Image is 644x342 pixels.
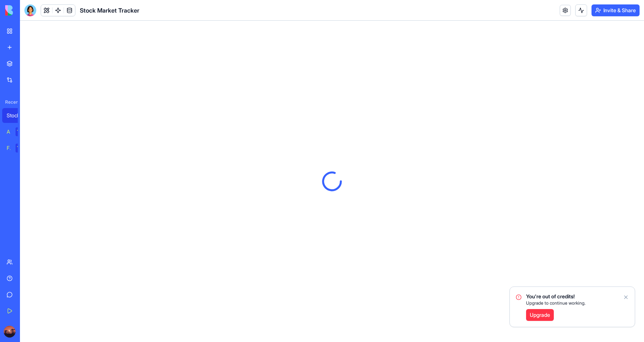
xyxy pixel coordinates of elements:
img: logo [5,5,51,16]
a: Upgrade [526,309,554,321]
div: Stock Market Tracker [7,112,27,119]
a: AI Logo GeneratorTRY [2,124,32,139]
span: Stock Market Tracker [80,6,139,15]
div: TRY [16,144,27,152]
div: AI Logo Generator [7,128,10,135]
div: TRY [16,127,27,136]
span: You're out of credits! [526,293,586,300]
img: ACg8ocKp7A4jJETz32EOLpOxHgQL8N7NOKdpJgjZ9K0RC2isTlENA8qB=s96-c [4,326,16,338]
a: Stock Market Tracker [2,108,32,123]
button: Invite & Share [592,4,640,16]
span: Upgrade to continue working. [526,300,586,306]
span: Recent [2,99,18,105]
div: Feedback Form [7,144,10,152]
a: Feedback FormTRY [2,141,32,155]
